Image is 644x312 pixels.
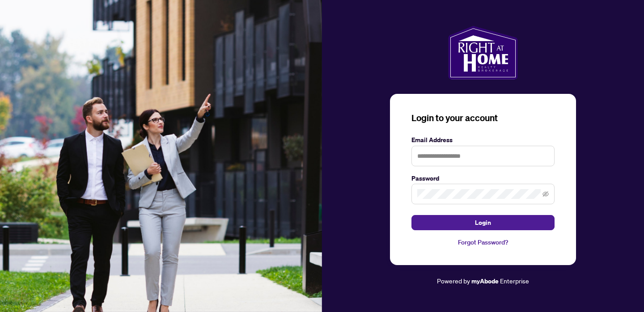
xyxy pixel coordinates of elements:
[500,277,529,285] span: Enterprise
[411,135,555,145] label: Email Address
[475,215,491,230] span: Login
[448,26,517,80] img: ma-logo
[411,173,555,183] label: Password
[542,191,549,197] span: eye-invisible
[411,112,555,124] h3: Login to your account
[437,277,470,285] span: Powered by
[471,276,499,286] a: myAbode
[411,237,555,247] a: Forgot Password?
[411,215,555,230] button: Login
